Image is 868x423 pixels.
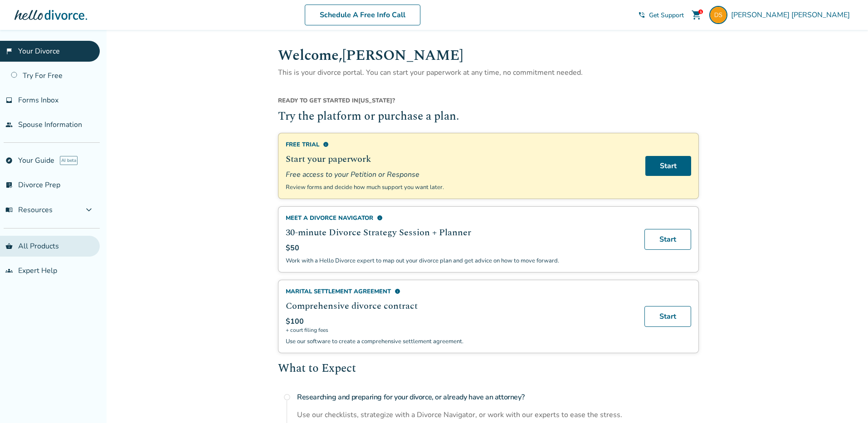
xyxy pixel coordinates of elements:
div: Marital Settlement Agreement [286,287,634,296]
span: inbox [5,97,13,104]
span: phone_in_talk [638,11,645,19]
span: info [377,215,383,221]
h4: Researching and preparing for your divorce, or already have an attorney? [297,388,699,406]
span: menu_book [5,206,13,214]
span: Ready to get started in [278,97,358,105]
span: info [323,141,329,147]
a: Start [644,229,691,250]
span: info [395,288,400,294]
p: Work with a Hello Divorce expert to map out your divorce plan and get advice on how to move forward. [286,257,634,265]
span: $50 [286,243,299,253]
h2: Comprehensive divorce contract [286,299,634,313]
span: groups [5,267,13,274]
h2: What to Expect [278,360,699,378]
h2: Start your paperwork [286,152,634,166]
span: AI beta [60,156,78,165]
span: [PERSON_NAME] [PERSON_NAME] [731,10,853,20]
a: Start [644,306,691,327]
span: explore [5,157,13,164]
span: radio_button_unchecked [283,394,291,401]
h2: Try the platform or purchase a plan. [278,108,699,126]
h1: Welcome, [PERSON_NAME] [278,44,699,67]
a: Start [645,156,691,176]
span: Resources [5,205,53,215]
span: Forms Inbox [18,95,59,105]
span: Free access to your Petition or Response [286,170,634,180]
span: + court filing fees [286,326,634,334]
p: Use our software to create a comprehensive settlement agreement. [286,337,634,345]
h2: 30-minute Divorce Strategy Session + Planner [286,226,634,239]
a: Schedule A Free Info Call [305,5,420,25]
span: people [5,121,13,128]
img: dswezey2+portal1@gmail.com [709,6,727,24]
p: Review forms and decide how much support you want later. [286,183,634,191]
span: Get Support [649,11,684,19]
a: phone_in_talkGet Support [638,11,684,19]
div: 1 [698,10,703,14]
span: list_alt_check [5,181,13,189]
span: expand_more [83,204,94,215]
span: shopping_basket [5,243,13,250]
span: flag_2 [5,48,13,55]
div: Use our checklists, strategize with a Divorce Navigator, or work with our experts to ease the str... [297,410,699,420]
span: shopping_cart [691,10,702,20]
div: Free Trial [286,141,634,149]
div: Meet a divorce navigator [286,214,634,222]
iframe: Chat Widget [823,379,868,423]
p: This is your divorce portal. You can start your paperwork at any time, no commitment needed. [278,67,699,78]
div: [US_STATE] ? [278,97,699,108]
span: $100 [286,316,304,326]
